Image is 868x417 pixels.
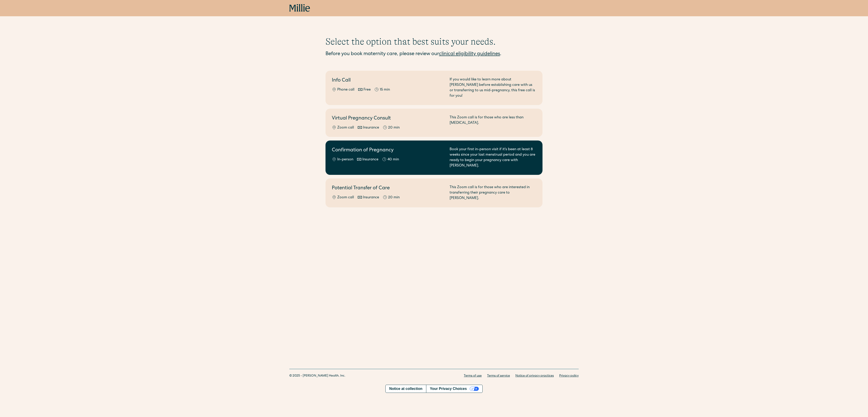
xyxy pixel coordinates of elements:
h1: Select the option that best suits your needs. [325,36,542,47]
div: 20 min [388,195,400,200]
h2: Virtual Pregnancy Consult [332,115,444,122]
a: Notice at collection [386,385,426,393]
a: clinical eligibility guidelines [439,52,500,57]
div: Book your first in-person visit if it's been at least 8 weeks since your last menstrual period an... [450,147,536,169]
div: Free [363,87,371,93]
div: © 2025 - [PERSON_NAME] Health, Inc. [289,374,345,378]
div: Insurance [362,157,378,162]
div: Insurance [363,125,379,131]
h2: Confirmation of Pregnancy [332,147,444,154]
a: Privacy policy [559,374,579,378]
div: In-person [337,157,353,162]
h2: Potential Transfer of Care [332,185,444,192]
div: This Zoom call is for those who are interested in transferring their pregnancy care to [PERSON_NA... [450,185,536,201]
div: Insurance [363,195,379,200]
div: Zoom call [337,125,354,131]
div: Zoom call [337,195,354,200]
a: Potential Transfer of CareZoom callInsurance20 minThis Zoom call is for those who are interested ... [325,178,542,207]
div: 20 min [388,125,400,131]
div: Before you book maternity care, please review our . [325,51,542,58]
div: 15 min [380,87,390,93]
div: If you would like to learn more about [PERSON_NAME] before establishing care with us or transferr... [450,77,536,99]
a: Notice of privacy practices [515,374,554,378]
div: Phone call [337,87,354,93]
a: Info CallPhone callFree15 minIf you would like to learn more about [PERSON_NAME] before establish... [325,71,542,105]
button: Your Privacy Choices [426,385,482,393]
div: 40 min [387,157,399,162]
a: Terms of use [464,374,482,378]
a: Terms of service [487,374,510,378]
div: This Zoom call is for those who are less than [MEDICAL_DATA]. [450,115,536,131]
a: Confirmation of PregnancyIn-personInsurance40 minBook your first in-person visit if it's been at ... [325,141,542,175]
a: Virtual Pregnancy ConsultZoom callInsurance20 minThis Zoom call is for those who are less than [M... [325,109,542,137]
h2: Info Call [332,77,444,84]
